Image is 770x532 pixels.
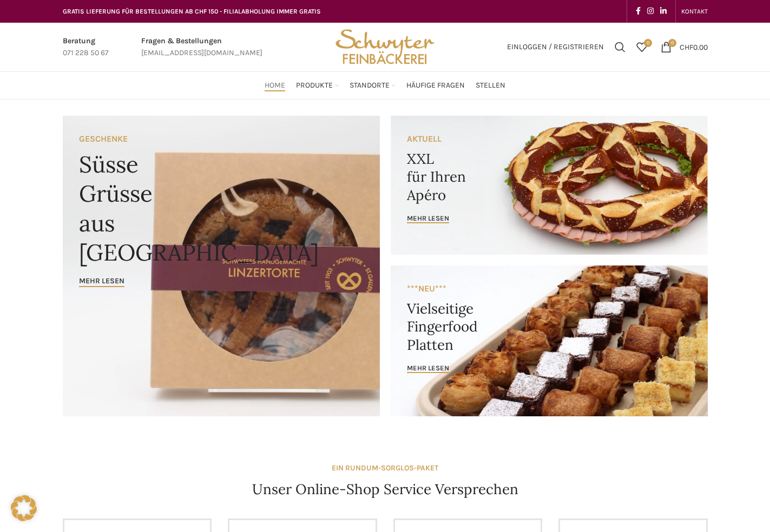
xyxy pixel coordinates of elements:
a: Produkte [296,75,339,96]
span: 0 [644,39,652,47]
span: 0 [668,39,676,47]
span: Stellen [476,81,505,91]
span: Standorte [350,81,390,91]
a: Einloggen / Registrieren [502,36,609,58]
h4: Unser Online-Shop Service Versprechen [252,480,518,499]
div: Secondary navigation [676,1,713,22]
strong: EIN RUNDUM-SORGLOS-PAKET [332,463,438,473]
a: Instagram social link [644,4,657,19]
a: Banner link [63,116,380,416]
span: Häufige Fragen [406,81,465,91]
a: 0 [631,36,653,58]
a: Linkedin social link [657,4,670,19]
a: Häufige Fragen [406,75,465,96]
a: 0 CHF0.00 [655,36,713,58]
a: Site logo [332,42,438,51]
a: Infobox link [141,35,262,59]
span: KONTAKT [681,8,708,15]
a: Home [265,75,285,96]
span: GRATIS LIEFERUNG FÜR BESTELLUNGEN AB CHF 150 - FILIALABHOLUNG IMMER GRATIS [63,8,321,15]
a: Stellen [476,75,505,96]
a: Infobox link [63,35,109,59]
img: Bäckerei Schwyter [332,23,438,71]
div: Main navigation [57,75,713,96]
a: Suchen [609,36,631,58]
bdi: 0.00 [680,42,708,51]
a: KONTAKT [681,1,708,22]
a: Banner link [391,265,708,416]
span: Einloggen / Registrieren [507,43,604,51]
a: Facebook social link [633,4,644,19]
a: Banner link [391,116,708,255]
span: CHF [680,42,693,51]
a: Standorte [350,75,396,96]
span: Produkte [296,81,333,91]
span: Home [265,81,285,91]
div: Meine Wunschliste [631,36,653,58]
